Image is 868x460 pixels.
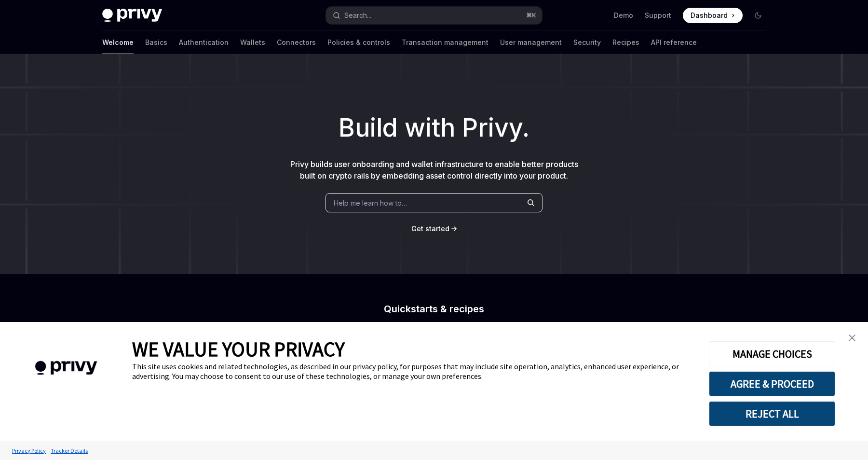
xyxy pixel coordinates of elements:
button: AGREE & PROCEED [709,371,835,396]
a: Demo [614,11,633,20]
div: Search... [344,10,371,21]
span: WE VALUE YOUR PRIVACY [132,336,345,362]
a: API reference [651,31,697,54]
a: Get started [411,224,449,234]
a: Tracker Details [48,442,90,459]
button: Search...⌘K [326,7,542,24]
a: User management [500,31,562,54]
a: Support [645,11,671,20]
a: Wallets [240,31,265,54]
a: Connectors [277,31,316,54]
a: Security [573,31,601,54]
a: close banner [842,328,862,348]
img: company logo [14,347,118,389]
a: Privacy Policy [10,442,48,459]
a: Policies & controls [327,31,390,54]
a: Basics [145,31,167,54]
span: Get started [411,224,449,233]
a: Transaction management [402,31,488,54]
span: ⌘ K [526,12,536,19]
img: dark logo [102,9,162,22]
a: Authentication [179,31,229,54]
button: MANAGE CHOICES [709,341,835,366]
button: Toggle dark mode [750,8,766,23]
span: Privy builds user onboarding and wallet infrastructure to enable better products built on crypto ... [290,159,578,181]
h2: Quickstarts & recipes [264,304,604,314]
img: close banner [849,335,855,341]
a: Welcome [102,31,134,54]
div: This site uses cookies and related technologies, as described in our privacy policy, for purposes... [132,362,694,381]
a: Dashboard [683,8,743,23]
a: Recipes [612,31,639,54]
h1: Build with Privy. [15,109,853,147]
span: Help me learn how to… [334,198,407,208]
span: Dashboard [691,11,728,20]
button: REJECT ALL [709,401,835,426]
